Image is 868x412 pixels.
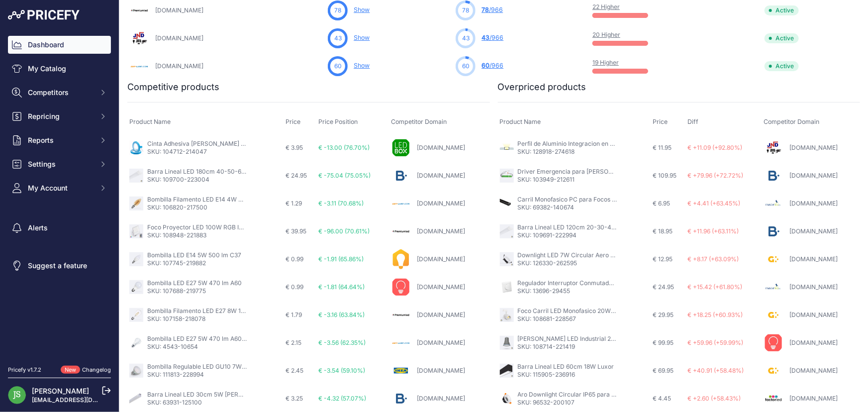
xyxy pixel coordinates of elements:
[32,387,89,395] a: [PERSON_NAME]
[155,6,203,14] a: [DOMAIN_NAME]
[462,6,469,15] span: 78
[764,118,819,125] span: Competitor Domain
[8,219,111,237] a: Alerts
[653,118,668,125] span: Price
[653,395,671,402] span: € 4.45
[688,339,744,346] span: € +59.96 (+59.99%)
[482,6,489,13] span: 78
[518,223,652,231] a: Barra Lineal LED 120cm 20-30-40W Solid CCT
[653,311,674,318] span: € 29.95
[286,172,307,179] span: € 24.95
[8,36,111,54] a: Dashboard
[518,231,617,239] p: SKU: 109691-222994
[28,135,93,145] span: Reports
[518,391,704,398] a: Aro Downlight Circular IP65 para Bombilla LED GU10 Corte 75 mm
[391,118,447,125] span: Competitor Domain
[688,227,739,235] span: € +11.96 (+63.11%)
[147,335,338,342] a: Bombilla LED E27 5W 470 lm A60 PHILIPS CorePro 8718696577790
[765,33,799,43] span: Active
[518,279,674,287] a: Regulador Interruptor Conmutado Universal LED TRIAC
[127,80,219,94] h2: Competitive products
[318,227,370,235] span: € -96.00 (70.61%)
[789,144,838,151] a: [DOMAIN_NAME]
[318,311,365,318] span: € -3.16 (63.84%)
[147,251,241,259] a: Bombilla LED E14 5W 500 lm C37
[8,155,111,173] button: Settings
[8,107,111,125] button: Repricing
[334,62,342,71] span: 60
[789,227,838,235] a: [DOMAIN_NAME]
[147,399,247,407] p: SKU: 63931-125100
[417,339,465,346] a: [DOMAIN_NAME]
[688,395,741,402] span: € +2.60 (+58.43%)
[789,283,838,291] a: [DOMAIN_NAME]
[518,315,617,323] p: SKU: 108681-228567
[518,399,617,407] p: SKU: 96532-200107
[518,251,723,259] a: Downlight LED 7W Circular Aero 130 lm/W Microprismatico Corte 75 mm
[147,307,277,314] a: Bombilla Filamento LED E27 8W 1055 lm ST64
[147,363,295,370] a: Bombilla Regulable LED GU10 7W 700 lm Cristal 100
[318,255,364,263] span: € -1.91 (65.86%)
[482,62,489,69] span: 60
[147,140,357,147] a: Cinta Adhesiva [PERSON_NAME] Trmica 10 m para Tiras LED ancho 10mm
[765,61,799,71] span: Active
[592,31,620,38] a: 20 Higher
[688,144,743,151] span: € +11.09 (+92.80%)
[417,172,465,179] a: [DOMAIN_NAME]
[147,168,281,175] a: Barra Lineal LED 180cm 40-50-60W Solid CCT
[147,231,247,239] p: SKU: 108948-221883
[518,287,617,295] p: SKU: 13696-29455
[286,311,302,318] span: € 1.79
[147,204,247,211] p: SKU: 106820-217500
[653,339,674,346] span: € 99.95
[129,118,171,125] span: Product Name
[147,343,247,351] p: SKU: 4543-10654
[155,62,203,70] a: [DOMAIN_NAME]
[8,179,111,197] button: My Account
[417,367,465,374] a: [DOMAIN_NAME]
[482,34,503,41] a: 43/966
[653,255,673,263] span: € 12.95
[482,34,489,41] span: 43
[28,88,93,98] span: Competitors
[789,339,838,346] a: [DOMAIN_NAME]
[653,144,672,151] span: € 11.95
[82,366,111,373] a: Changelog
[518,307,725,314] a: Foco Carril LED Monofasico 20W Regulable CCT Pulyx Multiangulo 15-60
[789,172,838,179] a: [DOMAIN_NAME]
[688,200,741,207] span: € +4.41 (+63.45%)
[518,148,617,156] p: SKU: 128918-274618
[286,255,304,263] span: € 0.99
[688,311,743,318] span: € +18.25 (+60.93%)
[518,259,617,267] p: SKU: 126330-262595
[417,144,465,151] a: [DOMAIN_NAME]
[28,183,93,193] span: My Account
[286,367,304,374] span: € 2.45
[765,5,799,15] span: Active
[653,172,676,179] span: € 109.95
[518,140,787,147] a: Perfil de Aluminio Integracion en Escayola/Pladur con Tapa Continua para Tira LED hasta 15 mm
[286,339,302,346] span: € 2.15
[147,196,335,203] a: Bombilla Filamento LED E14 4W 470 lm C35 [PERSON_NAME] Gold
[286,283,304,291] span: € 0.99
[653,283,674,291] span: € 24.95
[688,118,699,125] span: Diff
[417,283,465,291] a: [DOMAIN_NAME]
[688,172,744,179] span: € +79.96 (+72.72%)
[147,371,247,379] p: SKU: 111813-228994
[318,283,365,291] span: € -1.81 (64.64%)
[518,196,650,203] a: Carril Monofasico PC para Focos LED 2 Metros
[147,279,242,287] a: Bombilla LED E27 5W 470 lm A60
[688,367,744,374] span: € +40.91 (+58.48%)
[354,34,370,41] a: Show
[518,168,779,175] a: Driver Emergencia para [PERSON_NAME] LED 0-10V Salida 120V AC con Batera 180 minutos
[518,343,617,351] p: SKU: 108714-221419
[147,315,247,323] p: SKU: 107158-218078
[147,259,241,267] p: SKU: 107745-219882
[318,200,364,207] span: € -3.11 (70.68%)
[286,200,302,207] span: € 1.29
[318,339,366,346] span: € -3.56 (62.35%)
[8,366,41,374] div: Pricefy v1.7.2
[318,367,365,374] span: € -3.54 (59.10%)
[417,395,465,402] a: [DOMAIN_NAME]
